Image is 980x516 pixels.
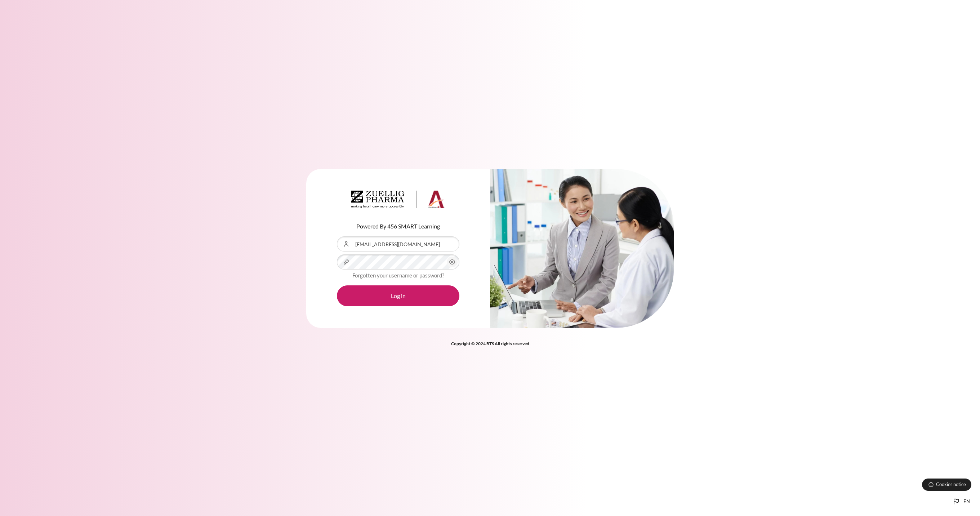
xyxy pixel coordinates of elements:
span: en [963,498,970,505]
img: Architeck [351,191,445,209]
a: Architeck [351,191,445,212]
a: Forgotten your username or password? [352,272,444,279]
p: Powered By 456 SMART Learning [337,222,459,231]
button: Languages [949,494,973,509]
button: Log in [337,285,459,306]
span: Cookies notice [936,481,966,488]
strong: Copyright © 2024 BTS All rights reserved [451,341,529,346]
button: Cookies notice [922,479,971,491]
input: Username or Email Address [337,236,459,252]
